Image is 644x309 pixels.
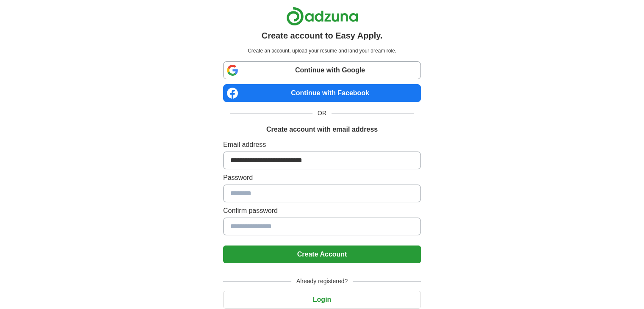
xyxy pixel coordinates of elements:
a: Continue with Google [223,61,421,79]
button: Create Account [223,246,421,263]
label: Email address [223,140,421,150]
span: OR [312,109,332,118]
a: Continue with Facebook [223,84,421,102]
h1: Create account to Easy Apply. [262,29,383,42]
img: Adzuna logo [286,7,358,26]
span: Already registered? [291,277,353,286]
label: Password [223,173,421,183]
button: Login [223,291,421,309]
a: Login [223,296,421,303]
label: Confirm password [223,206,421,216]
p: Create an account, upload your resume and land your dream role. [225,47,419,55]
h1: Create account with email address [266,124,378,135]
